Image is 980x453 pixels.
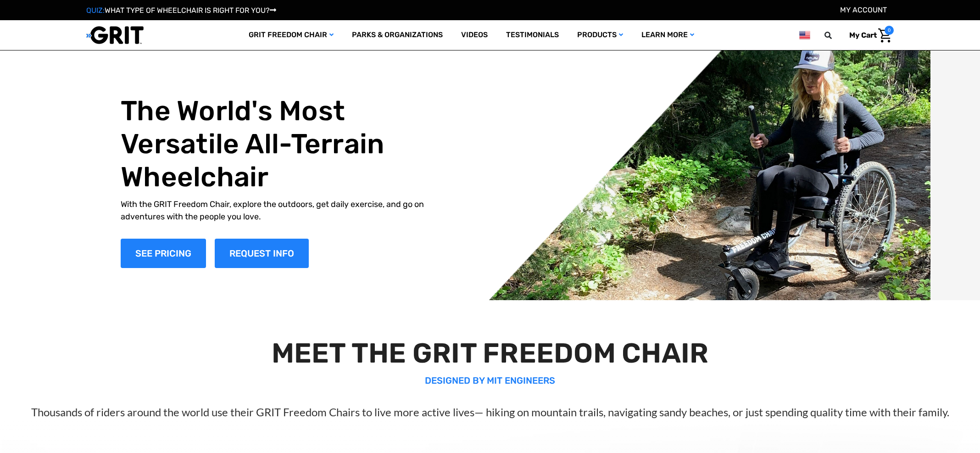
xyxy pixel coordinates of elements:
a: Slide number 1, Request Information [215,239,309,268]
span: QUIZ: [86,6,105,15]
input: Search [829,26,842,45]
span: My Cart [849,31,877,39]
a: Products [568,20,632,50]
a: Cart with 0 items [842,26,894,45]
p: With the GRIT Freedom Chair, explore the outdoors, get daily exercise, and go on adventures with ... [121,198,445,223]
h1: The World's Most Versatile All-Terrain Wheelchair [121,95,445,194]
a: Shop Now [121,239,206,268]
h2: MEET THE GRIT FREEDOM CHAIR [24,337,955,370]
img: GRIT All-Terrain Wheelchair and Mobility Equipment [86,26,144,45]
p: Thousands of riders around the world use their GRIT Freedom Chairs to live more active lives— hik... [24,404,955,420]
a: Account [840,6,887,14]
a: Videos [452,20,497,50]
a: Testimonials [497,20,568,50]
a: Learn More [632,20,703,50]
a: QUIZ:WHAT TYPE OF WHEELCHAIR IS RIGHT FOR YOU? [86,6,276,15]
a: Parks & Organizations [343,20,452,50]
img: Cart [878,28,891,43]
img: us.png [799,29,810,41]
a: GRIT Freedom Chair [239,20,343,50]
p: DESIGNED BY MIT ENGINEERS [24,374,955,387]
span: 0 [885,26,894,35]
